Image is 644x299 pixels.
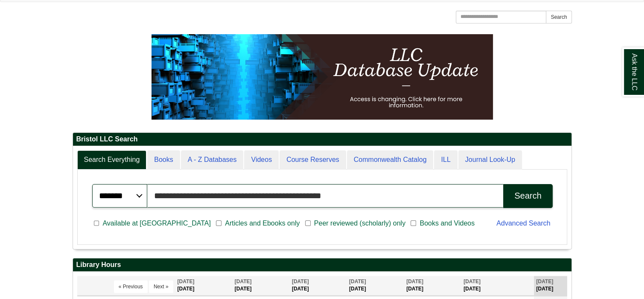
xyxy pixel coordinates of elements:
button: Next » [149,280,173,293]
span: [DATE] [235,278,252,284]
a: A - Z Databases [181,150,244,170]
a: Advanced Search [496,220,550,227]
a: Search Everything [77,150,147,170]
a: Course Reserves [280,150,346,170]
span: [DATE] [463,278,481,284]
span: [DATE] [349,278,366,284]
input: Peer reviewed (scholarly) only [305,220,311,227]
input: Available at [GEOGRAPHIC_DATA] [94,220,99,227]
th: [DATE] [534,276,567,295]
th: [DATE] [347,276,404,295]
input: Books and Videos [411,220,416,227]
span: [DATE] [178,278,195,284]
h2: Bristol LLC Search [73,133,571,146]
th: [DATE] [175,276,233,295]
a: ILL [434,150,457,170]
button: Search [503,184,552,208]
th: [DATE] [404,276,461,295]
th: [DATE] [233,276,290,295]
button: Search [546,11,571,23]
input: Articles and Ebooks only [216,220,221,227]
th: [DATE] [290,276,347,295]
th: [DATE] [461,276,534,295]
span: Articles and Ebooks only [221,218,303,229]
span: Available at [GEOGRAPHIC_DATA] [99,218,214,229]
span: [DATE] [536,278,553,284]
button: « Previous [114,280,148,293]
span: [DATE] [406,278,423,284]
a: Journal Look-Up [458,150,522,170]
a: Commonwealth Catalog [347,150,434,170]
div: Search [514,191,541,201]
span: [DATE] [292,278,309,284]
h2: Library Hours [73,258,571,272]
img: HTML tutorial [152,34,493,120]
a: Books [147,150,180,170]
a: Videos [244,150,279,170]
span: Peer reviewed (scholarly) only [311,218,409,229]
span: Books and Videos [416,218,478,229]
